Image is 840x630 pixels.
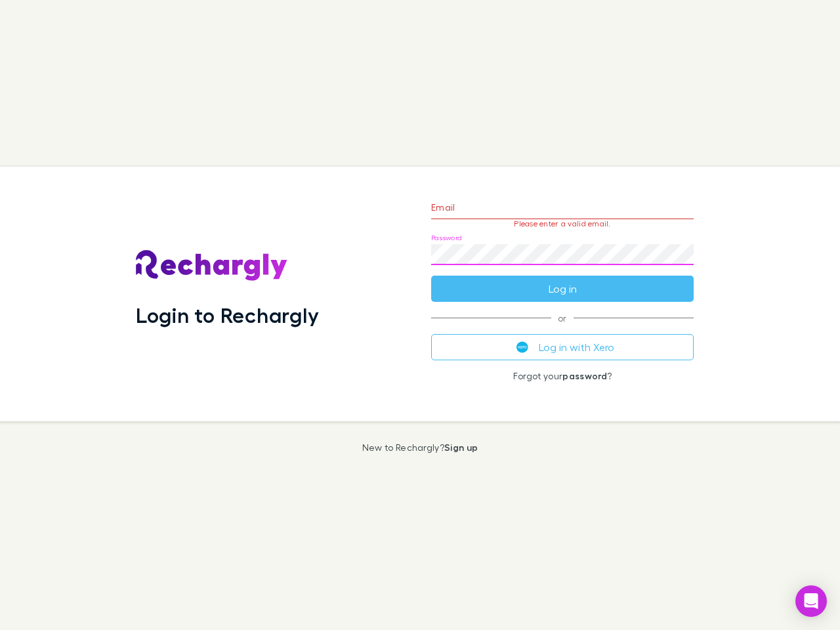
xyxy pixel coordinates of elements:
[444,442,478,453] a: Sign up
[431,276,694,302] button: Log in
[431,219,694,228] p: Please enter a valid email.
[362,442,478,453] p: New to Rechargly?
[431,371,694,381] p: Forgot your ?
[431,334,694,360] button: Log in with Xero
[431,318,694,318] span: or
[795,585,827,617] div: Open Intercom Messenger
[516,341,528,353] img: Xero's logo
[562,370,607,381] a: password
[136,303,319,327] h1: Login to Rechargly
[431,233,462,243] label: Password
[136,250,288,282] img: Rechargly's Logo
